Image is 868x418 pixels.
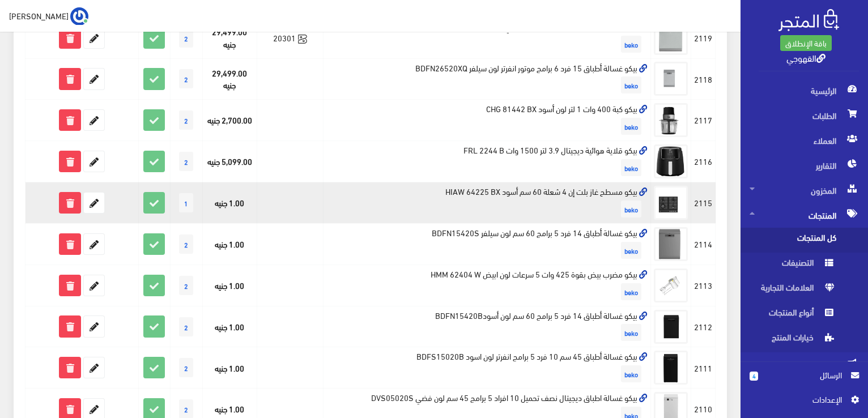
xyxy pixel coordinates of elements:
[202,265,257,306] td: 1.00 جنيه
[179,317,193,336] span: 2
[621,242,641,259] span: beko
[741,278,868,302] a: العلامات التجارية
[621,365,641,382] span: beko
[202,347,257,389] td: 1.00 جنيه
[621,283,641,300] span: beko
[202,100,257,141] td: 2,700.00 جنيه
[202,141,257,182] td: 5,099.00 جنيه
[179,193,193,212] span: 1
[654,21,688,55] img: byko-ghsal-atbak-dygytal-anfrtr-60-sm-15-frd-6-bramg-lon-fdy-bdfn36531xc.png
[741,178,868,203] a: المخزون
[750,327,836,352] span: خيارات المنتج
[654,62,688,96] img: byko-ghsal-atbak-15-frd-6-bramg-motor-anfrtr-lon-sylfr-bdfn26520xq.png
[750,352,859,377] span: التسويق
[621,118,641,135] span: beko
[621,324,641,341] span: beko
[741,103,868,128] a: الطلبات
[257,17,324,58] td: 20301
[202,306,257,347] td: 1.00 جنيه
[9,8,69,23] span: [PERSON_NAME]
[179,69,193,88] span: 2
[179,358,193,377] span: 2
[654,144,688,178] img: byko-klay-hoayy-dygytal-39-ltr-1500-oat-frl-2244-b.png
[654,351,688,385] img: byko-ghsal-atbak-45-sm-10-frd-5-bramg-anfrtr-lon-asod-bdfs15020b.png
[750,103,859,128] span: الطلبات
[741,253,868,278] a: التصنيفات
[750,372,758,381] span: 4
[70,7,88,25] img: ...
[324,306,651,347] td: بيكو غسالة أطباق 14 فرد 5 برامج 60 سم لون أسودBDFN15420B
[324,347,651,389] td: بيكو غسالة أطباق 45 سم 10 فرد 5 برامج انفرتر لون اسود BDFS15020B
[750,153,859,178] span: التقارير
[741,302,868,327] a: أنواع المنتجات
[202,182,257,224] td: 1.00 جنيه
[741,228,868,253] a: كل المنتجات
[750,278,836,302] span: العلامات التجارية
[750,253,836,278] span: التصنيفات
[691,265,716,306] td: 2113
[654,310,688,344] img: byko-ghsal-atbak-14-frd-5-bramg-60-sm-lon-asodbdfn15420b.png
[750,393,859,411] a: اﻹعدادات
[179,152,193,171] span: 2
[9,7,88,25] a: ... [PERSON_NAME]
[780,35,832,51] a: باقة الإنطلاق
[654,268,688,302] img: byko-mdrb-byd-bko-425-oat-5-sraaat-lon-abyd-hmm-62404-w.png
[691,182,716,224] td: 2115
[202,223,257,265] td: 1.00 جنيه
[786,49,826,66] a: القهوجي
[324,17,651,58] td: بيكو غسالة اطباق ديجيتال 15 فرد لون فضيBDFN26520XQ
[750,78,859,103] span: الرئيسية
[741,128,868,153] a: العملاء
[741,203,868,228] a: المنتجات
[750,178,859,203] span: المخزون
[691,58,716,100] td: 2118
[750,369,859,393] a: 4 الرسائل
[691,141,716,182] td: 2116
[179,234,193,254] span: 2
[179,110,193,130] span: 2
[778,9,839,31] img: .
[621,201,641,217] span: beko
[324,100,651,141] td: بيكو كبة 400 وات 1 لتر لون أسود CHG 81442 BX
[750,203,859,228] span: المنتجات
[691,347,716,389] td: 2111
[654,103,688,137] img: byko-kb-400-oat-1-ltr-lon-asod-chg-81442-bx.png
[750,128,859,153] span: العملاء
[324,223,651,265] td: بيكو غسالة أطباق 14 فرد 5 برامج 60 سم لون سيلفر BDFN15420S
[741,78,868,103] a: الرئيسية
[202,58,257,100] td: 29,499.00 جنيه
[298,35,307,44] svg: Synced with Zoho Books
[14,340,57,383] iframe: Drift Widget Chat Controller
[654,186,688,220] img: byko-msth-ghaz-blt-an-4-shaal-60-sm-asod-hiaw-64225-bx.png
[621,36,641,53] span: beko
[691,17,716,58] td: 2119
[759,393,841,406] span: اﻹعدادات
[741,327,868,352] a: خيارات المنتج
[691,223,716,265] td: 2114
[621,76,641,93] span: beko
[741,153,868,178] a: التقارير
[179,28,193,48] span: 2
[750,302,836,327] span: أنواع المنتجات
[324,182,651,224] td: بيكو مسطح غاز بلت إن 4 شعلة 60 سم أسود HIAW 64225 BX
[691,306,716,347] td: 2112
[324,58,651,100] td: بيكو غسالة أطباق 15 فرد 6 برامج موتور انفرتر لون سيلفر BDFN26520XQ
[621,159,641,176] span: beko
[179,276,193,295] span: 2
[654,227,688,261] img: byko-ghsal-atbak-14-frd-5-bramg-60-sm-lon-sylfr-bdfn15420s.png
[324,265,651,306] td: بيكو مضرب بيض بقوة 425 وات 5 سرعات لون ابيض HMM 62404 W
[691,100,716,141] td: 2117
[750,228,836,253] span: كل المنتجات
[767,369,842,381] span: الرسائل
[202,17,257,58] td: 29,499.00 جنيه
[324,141,651,182] td: بيكو قلاية هوائية ديجيتال 3.9 لتر 1500 وات FRL 2244 B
